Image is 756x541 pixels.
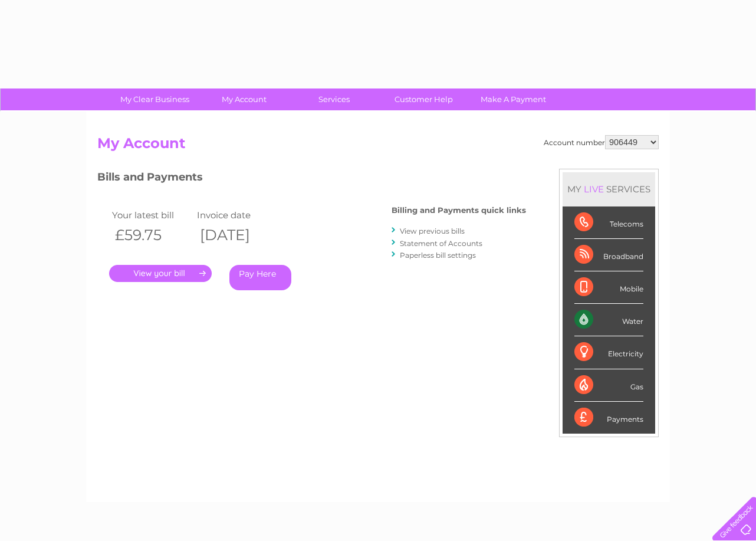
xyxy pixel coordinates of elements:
[196,88,293,110] a: My Account
[109,223,194,247] th: £59.75
[400,251,476,260] a: Paperless bill settings
[574,336,643,369] div: Electricity
[563,172,655,206] div: MY SERVICES
[375,88,472,110] a: Customer Help
[544,135,659,149] div: Account number
[465,88,562,110] a: Make A Payment
[194,207,279,223] td: Invoice date
[109,207,194,223] td: Your latest bill
[97,135,659,158] h2: My Account
[106,88,203,110] a: My Clear Business
[574,304,643,336] div: Water
[400,239,482,248] a: Statement of Accounts
[574,206,643,239] div: Telecoms
[581,183,606,195] div: LIVE
[392,206,526,215] h4: Billing and Payments quick links
[109,265,212,282] a: .
[229,265,291,290] a: Pay Here
[400,227,465,235] a: View previous bills
[574,271,643,304] div: Mobile
[574,369,643,402] div: Gas
[574,239,643,271] div: Broadband
[285,88,383,110] a: Services
[97,169,526,189] h3: Bills and Payments
[194,223,279,247] th: [DATE]
[574,402,643,434] div: Payments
